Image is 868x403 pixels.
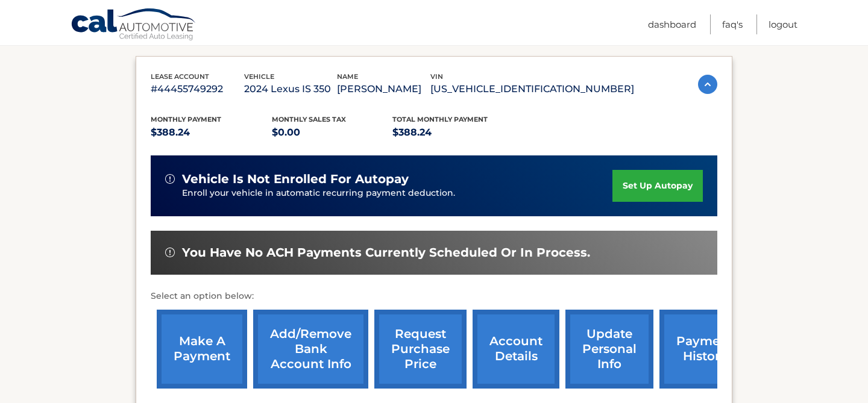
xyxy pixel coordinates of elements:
p: Select an option below: [151,289,717,304]
span: vin [430,72,443,81]
span: Total Monthly Payment [392,115,488,123]
a: account details [473,310,559,389]
span: Monthly Payment [151,115,221,123]
p: [PERSON_NAME] [337,81,430,98]
span: vehicle is not enrolled for autopay [182,172,409,187]
img: alert-white.svg [165,248,175,257]
p: Enroll your vehicle in automatic recurring payment deduction. [182,187,612,200]
p: $0.00 [272,124,393,141]
span: name [337,72,358,81]
p: $388.24 [151,124,272,141]
p: $388.24 [392,124,514,141]
img: alert-white.svg [165,174,175,184]
a: Cal Automotive [71,8,197,43]
a: update personal info [565,310,653,389]
a: Logout [769,14,797,34]
p: [US_VEHICLE_IDENTIFICATION_NUMBER] [430,81,634,98]
a: make a payment [157,310,247,389]
span: You have no ACH payments currently scheduled or in process. [182,245,590,260]
a: FAQ's [722,14,743,34]
a: Dashboard [648,14,696,34]
a: payment history [659,310,750,389]
span: vehicle [244,72,274,81]
a: set up autopay [612,170,703,202]
span: lease account [151,72,209,81]
p: #44455749292 [151,81,244,98]
img: accordion-active.svg [698,75,717,94]
p: 2024 Lexus IS 350 [244,81,338,98]
a: Add/Remove bank account info [253,310,368,389]
span: Monthly sales Tax [272,115,346,123]
a: request purchase price [374,310,467,389]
